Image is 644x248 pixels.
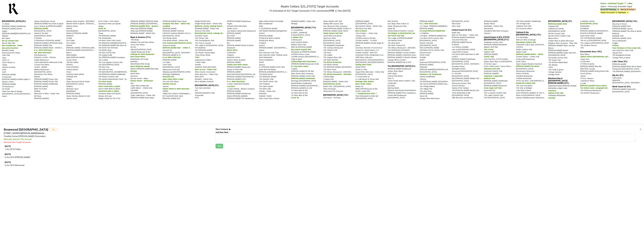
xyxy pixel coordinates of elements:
div: [DATE] [5,161,211,164]
a: [STREET_ADDRESS][PERSON_NAME] [4,132,37,134]
div: Remove from Target Accounts [4,141,31,144]
div: Possible Contact: [PERSON_NAME] (Sommelier) [4,135,212,138]
p: 0.5 cs 2016 [PERSON_NAME] [5,156,211,159]
a: Website [37,132,44,134]
span: | [37,132,37,134]
p: 1.0 cs 2018 Fidelio [5,148,211,151]
b: Add New Note [216,131,228,134]
div: Manually Activate This Account [4,138,32,141]
h4: Rosewood [GEOGRAPHIC_DATA] [4,128,48,131]
div: × [640,126,642,132]
p: 0.3 cs 2016 Moonracer [5,164,211,167]
div: [DATE] [5,145,211,148]
button: Save [216,144,223,148]
div: [DATE] [5,153,211,156]
img: arrow_right.svg [228,128,231,131]
b: View Contacts [216,128,228,130]
button: Tag [49,128,57,131]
